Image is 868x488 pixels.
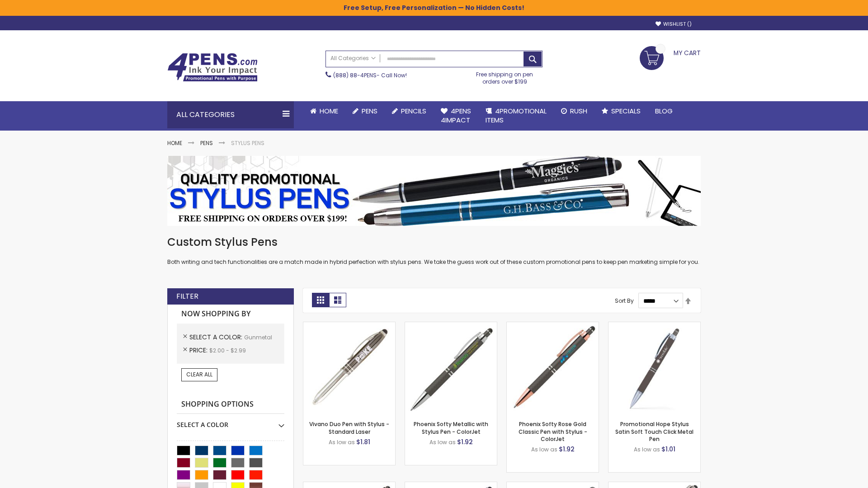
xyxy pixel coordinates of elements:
a: Pencils [385,101,434,121]
span: 4Pens 4impact [441,106,471,125]
img: Phoenix Softy Rose Gold Classic Pen with Stylus - ColorJet-Gunmetal [507,322,599,414]
span: Home [320,106,338,116]
a: Pens [200,139,213,147]
div: Both writing and tech functionalities are a match made in hybrid perfection with stylus pens. We ... [167,235,701,266]
img: Phoenix Softy Metallic with Stylus Pen - ColorJet-Gunmetal [405,322,497,414]
span: Pencils [401,106,426,116]
span: Price [189,346,209,355]
h1: Custom Stylus Pens [167,235,701,249]
a: Pens [345,101,385,121]
img: Vivano Duo Pen with Stylus - Standard Laser-Gunmetal [303,322,395,414]
a: Clear All [181,368,217,381]
span: All Categories [330,55,376,62]
span: As low as [329,438,355,446]
a: Promotional Hope Stylus Satin Soft Touch Click Metal Pen-Gunmetal [609,322,700,329]
div: Select A Color [177,414,284,429]
strong: Now Shopping by [177,305,284,324]
img: 4Pens Custom Pens and Promotional Products [167,53,258,82]
img: Promotional Hope Stylus Satin Soft Touch Click Metal Pen-Gunmetal [609,322,700,414]
strong: Shopping Options [177,395,284,414]
label: Sort By [615,297,634,305]
span: As low as [531,446,557,453]
a: 4Pens4impact [434,101,478,131]
span: As low as [634,446,660,453]
img: Stylus Pens [167,156,701,226]
a: Home [303,101,345,121]
span: Rush [570,106,587,116]
a: Vivano Duo Pen with Stylus - Standard Laser [309,420,389,435]
span: $1.92 [559,445,575,454]
a: Phoenix Softy Metallic with Stylus Pen - ColorJet-Gunmetal [405,322,497,329]
a: Promotional Hope Stylus Satin Soft Touch Click Metal Pen [615,420,693,442]
span: $1.92 [457,437,473,446]
span: Specials [611,106,641,116]
span: - Call Now! [333,71,407,79]
a: Wishlist [656,21,692,28]
span: Select A Color [189,333,244,342]
div: All Categories [167,101,294,128]
span: 4PROMOTIONAL ITEMS [486,106,547,125]
a: Phoenix Softy Rose Gold Classic Pen with Stylus - ColorJet-Gunmetal [507,322,599,329]
a: (888) 88-4PENS [333,71,377,79]
a: Phoenix Softy Metallic with Stylus Pen - ColorJet [414,420,488,435]
span: Blog [655,106,673,116]
span: Pens [362,106,377,116]
span: $2.00 - $2.99 [209,347,246,354]
strong: Filter [176,291,198,301]
a: Phoenix Softy Rose Gold Classic Pen with Stylus - ColorJet [519,420,587,442]
span: As low as [429,438,456,446]
span: Clear All [186,371,212,378]
a: Rush [554,101,594,121]
a: 4PROMOTIONALITEMS [478,101,554,131]
strong: Stylus Pens [231,139,264,147]
a: Blog [648,101,680,121]
span: Gunmetal [244,333,272,341]
span: $1.81 [356,437,370,446]
a: Home [167,139,182,147]
strong: Grid [312,293,329,307]
div: Free shipping on pen orders over $199 [467,67,543,85]
span: $1.01 [661,445,675,454]
a: Vivano Duo Pen with Stylus - Standard Laser-Gunmetal [303,322,395,329]
a: Specials [594,101,648,121]
a: All Categories [326,51,380,66]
